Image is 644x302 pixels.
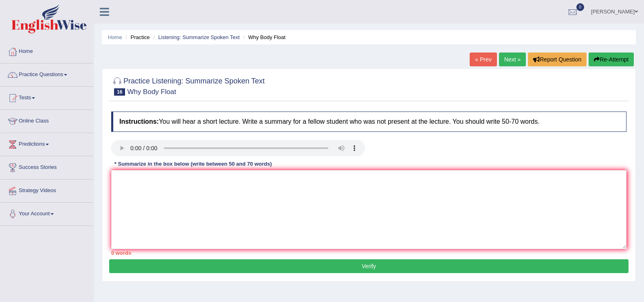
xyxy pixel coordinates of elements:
[576,3,585,11] span: 0
[111,160,275,168] div: * Summarize in the box below (write between 50 and 70 words)
[123,33,149,41] li: Practice
[111,75,265,96] h2: Practice Listening: Summarize Spoken Text
[111,112,626,132] h4: You will hear a short lecture. Write a summary for a fellow student who was not present at the le...
[0,110,93,130] a: Online Class
[0,133,93,153] a: Predictions
[241,33,286,41] li: Why Body Float
[0,156,93,177] a: Success Stories
[0,87,93,107] a: Tests
[470,53,497,66] a: « Prev
[114,88,125,96] span: 16
[119,118,159,125] b: Instructions:
[589,53,634,66] button: Re-Attempt
[127,88,176,96] small: Why Body Float
[499,53,526,66] a: Next »
[109,259,629,273] button: Verify
[0,179,93,200] a: Strategy Videos
[108,34,122,40] a: Home
[111,249,626,257] div: 0 words
[0,203,93,223] a: Your Account
[0,40,93,61] a: Home
[528,53,587,66] button: Report Question
[0,63,93,84] a: Practice Questions
[158,34,240,40] a: Listening: Summarize Spoken Text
